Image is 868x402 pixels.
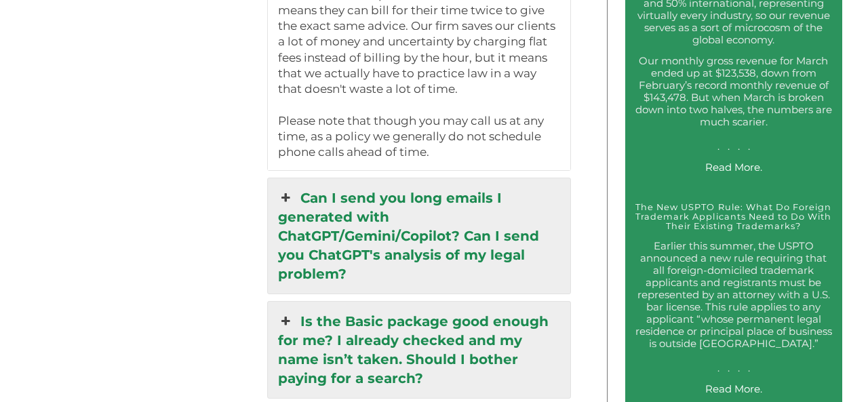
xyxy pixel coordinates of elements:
[705,161,762,174] a: Read More.
[633,240,833,374] p: Earlier this summer, the USPTO announced a new rule requiring that all foreign-domiciled trademar...
[633,55,833,153] p: Our monthly gross revenue for March ended up at $123,538, down from February’s record monthly rev...
[635,202,831,231] a: The New USPTO Rule: What Do Foreign Trademark Applicants Need to Do With Their Existing Trademarks?
[268,302,570,398] a: Is the Basic package good enough for me? I already checked and my name isn’t taken. Should I both...
[268,178,570,294] a: Can I send you long emails I generated with ChatGPT/Gemini/Copilot? Can I send you ChatGPT's anal...
[705,382,762,395] a: Read More.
